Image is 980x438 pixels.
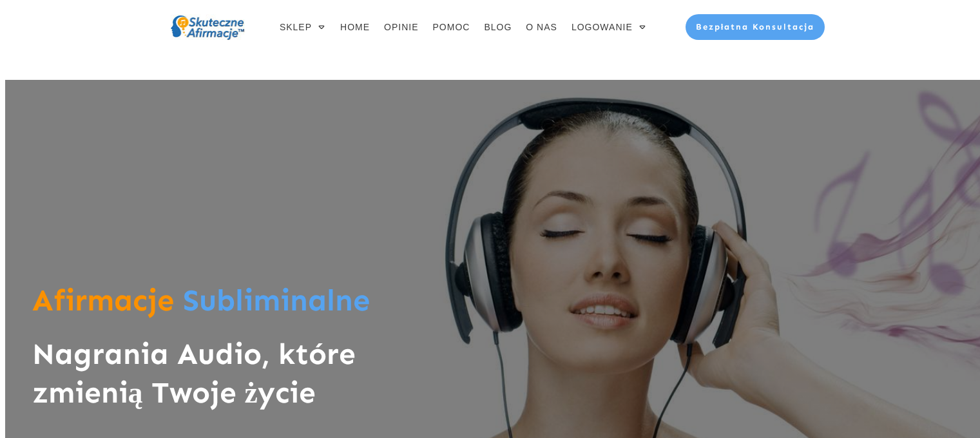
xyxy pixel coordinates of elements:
[183,282,370,318] span: Subliminalne
[433,18,470,36] a: POMOC
[696,22,815,32] span: Bezpłatna Konsultacja
[526,18,557,36] a: O NAS
[686,14,825,40] a: Bezpłatna Konsultacja
[280,18,326,36] a: SKLEP
[280,18,312,36] span: SKLEP
[32,335,419,425] h1: Nagrania Audio, które zmienią Twoje życie
[384,18,418,36] a: OPINIE
[340,18,370,36] a: HOME
[572,18,647,36] a: LOGOWANIE
[32,282,174,318] span: Afirmacje
[572,18,633,36] span: LOGOWANIE
[484,18,512,36] a: BLOG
